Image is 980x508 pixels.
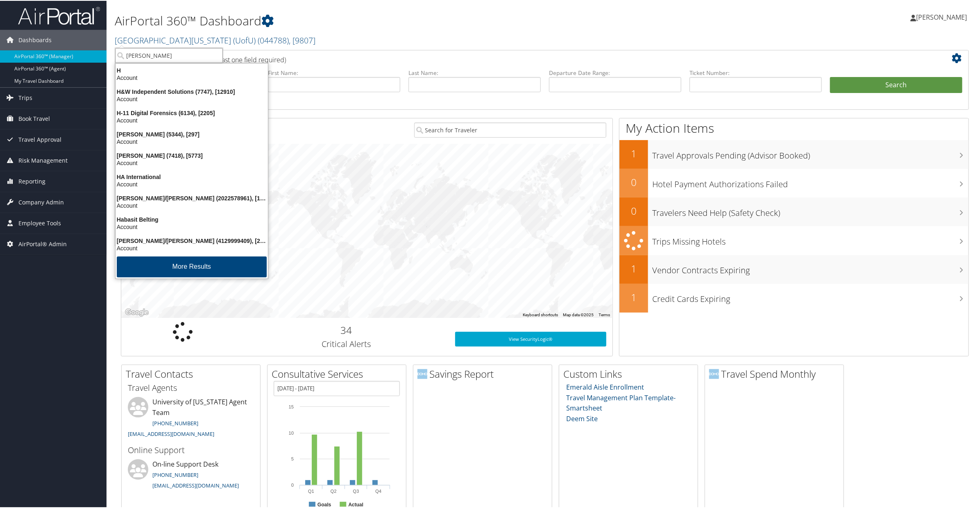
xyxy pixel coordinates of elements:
[289,430,294,435] tspan: 10
[117,256,267,277] button: More Results
[599,312,610,316] a: Terms (opens in new tab)
[128,381,254,393] h3: Travel Agents
[291,482,294,487] tspan: 0
[115,47,223,62] input: Search Accounts
[272,366,406,380] h2: Consultative Services
[152,419,198,426] a: [PHONE_NUMBER]
[250,322,443,336] h2: 34
[111,95,273,102] div: Account
[18,212,61,233] span: Employee Tools
[126,366,260,380] h2: Travel Contacts
[619,290,648,304] h2: 1
[523,311,558,317] button: Keyboard shortcuts
[18,170,45,191] span: Reporting
[115,11,688,29] h1: AirPortal 360™ Dashboard
[619,203,648,217] h2: 0
[111,151,273,159] div: [PERSON_NAME] (7418), [5773]
[652,202,969,218] h3: Travelers Need Help (Safety Check)
[652,174,969,189] h3: Hotel Payment Authorizations Failed
[549,68,681,76] label: Departure Date Range:
[567,413,598,422] a: Deem Site
[619,197,969,225] a: 0Travelers Need Help (Safety Check)
[111,66,273,73] div: H
[128,444,254,455] h3: Online Support
[652,231,969,247] h3: Trips Missing Hotels
[619,168,969,197] a: 0Hotel Payment Authorizations Failed
[348,501,363,507] text: Actual
[619,175,648,188] h2: 0
[111,137,273,145] div: Account
[289,404,294,408] tspan: 15
[152,481,239,488] a: [EMAIL_ADDRESS][DOMAIN_NAME]
[127,51,892,65] h2: Airtinerary Lookup
[250,338,443,349] h3: Critical Alerts
[289,34,315,45] span: , [ 9807 ]
[18,5,100,25] img: airportal-logo.png
[111,201,273,209] div: Account
[619,146,648,160] h2: 1
[111,87,273,95] div: H&W Independent Solutions (7747), [12910]
[652,288,969,304] h3: Credit Cards Expiring
[417,368,427,378] img: domo-logo.png
[910,4,975,29] a: [PERSON_NAME]
[563,366,698,380] h2: Custom Links
[353,488,359,493] text: Q3
[18,29,52,50] span: Dashboards
[375,488,381,493] text: Q4
[308,488,314,493] text: Q1
[111,172,273,180] div: HA International
[111,222,273,230] div: Account
[619,283,969,312] a: 1Credit Cards Expiring
[258,34,289,45] span: ( 044788 )
[111,116,273,123] div: Account
[111,159,273,166] div: Account
[652,260,969,275] h3: Vendor Contracts Expiring
[111,73,273,81] div: Account
[417,366,552,380] h2: Savings Report
[18,129,61,149] span: Travel Approval
[111,180,273,187] div: Account
[18,150,68,170] span: Risk Management
[408,68,541,76] label: Last Name:
[331,488,337,493] text: Q2
[111,109,273,116] div: H-11 Digital Forensics (6134), [2205]
[111,236,273,244] div: [PERSON_NAME]/[PERSON_NAME] (4129999409), [21639]
[414,122,607,137] input: Search for Traveler
[111,130,273,137] div: [PERSON_NAME] (5344), [297]
[709,366,844,380] h2: Travel Spend Monthly
[123,306,150,317] a: Open this area in Google Maps (opens a new window)
[455,331,607,346] a: View SecurityLogic®
[830,76,962,93] button: Search
[567,382,644,391] a: Emerald Aisle Enrollment
[690,68,822,76] label: Ticket Number:
[18,108,50,128] span: Book Travel
[916,12,967,21] span: [PERSON_NAME]
[111,194,273,201] div: [PERSON_NAME]/[PERSON_NAME] (2022578961), [17475]
[111,244,273,251] div: Account
[318,501,331,507] text: Goals
[111,215,273,222] div: Habasit Belting
[208,54,286,63] span: (at least one field required)
[18,191,64,212] span: Company Admin
[123,306,150,317] img: Google
[124,396,258,440] li: University of [US_STATE] Agent Team
[18,233,67,254] span: AirPortal® Admin
[291,456,294,460] tspan: 5
[18,87,32,107] span: Trips
[619,139,969,168] a: 1Travel Approvals Pending (Advisor Booked)
[619,261,648,275] h2: 1
[619,225,969,254] a: Trips Missing Hotels
[128,429,214,437] a: [EMAIL_ADDRESS][DOMAIN_NAME]
[619,254,969,283] a: 1Vendor Contracts Expiring
[152,470,198,478] a: [PHONE_NUMBER]
[115,34,315,45] a: [GEOGRAPHIC_DATA][US_STATE] (UofU)
[709,368,719,378] img: domo-logo.png
[124,458,258,492] li: On-line Support Desk
[268,68,400,76] label: First Name:
[652,145,969,161] h3: Travel Approvals Pending (Advisor Booked)
[567,392,676,412] a: Travel Management Plan Template- Smartsheet
[619,119,969,136] h1: My Action Items
[563,312,594,316] span: Map data ©2025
